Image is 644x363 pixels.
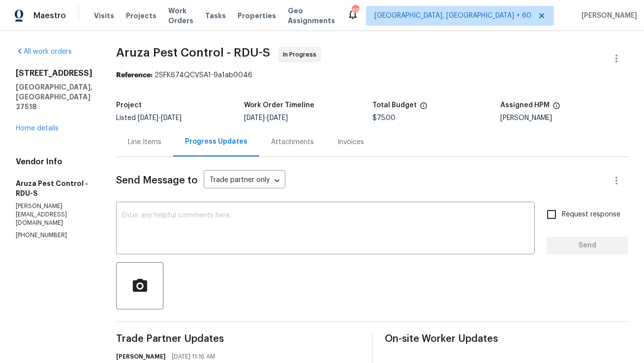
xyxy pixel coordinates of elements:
[267,115,288,121] span: [DATE]
[288,6,335,26] span: Geo Assignments
[16,125,59,132] a: Home details
[420,102,428,115] span: The total cost of line items that have been proposed by Opendoor. This sum includes line items th...
[172,352,215,362] span: [DATE] 11:16 AM
[116,176,198,185] span: Send Message to
[500,115,628,121] div: [PERSON_NAME]
[94,11,114,21] span: Visits
[578,11,637,21] span: [PERSON_NAME]
[271,137,314,147] div: Attachments
[374,11,531,21] span: [GEOGRAPHIC_DATA], [GEOGRAPHIC_DATA] + 60
[116,352,166,362] h6: [PERSON_NAME]
[116,102,142,109] h5: Project
[552,102,560,115] span: The hpm assigned to this work order.
[161,115,182,121] span: [DATE]
[352,6,359,16] div: 690
[138,115,158,121] span: [DATE]
[500,102,550,109] h5: Assigned HPM
[16,231,92,240] p: [PHONE_NUMBER]
[244,115,288,121] span: -
[168,6,193,26] span: Work Orders
[385,334,629,344] span: On-site Worker Updates
[185,137,247,147] div: Progress Updates
[16,202,92,227] p: [PERSON_NAME][EMAIL_ADDRESS][DOMAIN_NAME]
[205,12,226,19] span: Tasks
[116,115,182,121] span: Listed
[116,70,628,80] div: 2SFK674QCVSA1-9a1ab0046
[126,11,156,21] span: Projects
[116,47,270,59] span: Aruza Pest Control - RDU-S
[244,102,314,109] h5: Work Order Timeline
[16,82,92,112] h5: [GEOGRAPHIC_DATA], [GEOGRAPHIC_DATA] 27518
[16,179,92,198] h5: Aruza Pest Control - RDU-S
[337,137,364,147] div: Invoices
[33,11,66,21] span: Maestro
[562,210,620,220] span: Request response
[16,157,92,167] h4: Vendor Info
[283,50,320,60] span: In Progress
[128,137,161,147] div: Line Items
[204,173,285,189] div: Trade partner only
[116,334,360,344] span: Trade Partner Updates
[138,115,182,121] span: -
[238,11,276,21] span: Properties
[16,68,92,78] h2: [STREET_ADDRESS]
[244,115,265,121] span: [DATE]
[16,48,72,55] a: All work orders
[372,102,417,109] h5: Total Budget
[116,72,153,79] b: Reference:
[372,115,396,121] span: $75.00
